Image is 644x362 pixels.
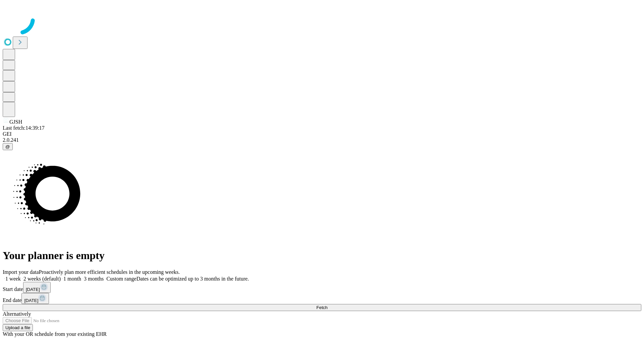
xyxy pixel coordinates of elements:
[9,119,22,125] span: GJSH
[21,293,49,304] button: [DATE]
[84,276,104,282] span: 3 months
[26,287,40,292] span: [DATE]
[3,249,641,262] h1: Your planner is empty
[23,276,61,282] span: 2 weeks (default)
[137,276,249,282] span: Dates can be optimized up to 3 months in the future.
[23,282,51,293] button: [DATE]
[5,276,21,282] span: 1 week
[39,269,180,275] span: Proactively plan more efficient schedules in the upcoming weeks.
[3,304,641,311] button: Fetch
[316,305,327,310] span: Fetch
[3,125,45,131] span: Last fetch: 14:39:17
[24,298,38,303] span: [DATE]
[3,282,641,293] div: Start date
[63,276,81,282] span: 1 month
[3,143,13,150] button: @
[106,276,136,282] span: Custom range
[3,324,33,331] button: Upload a file
[3,269,39,275] span: Import your data
[3,331,107,337] span: With your OR schedule from your existing EHR
[3,137,641,143] div: 2.0.241
[3,311,31,317] span: Alternatively
[5,144,10,149] span: @
[3,131,641,137] div: GEI
[3,293,641,304] div: End date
